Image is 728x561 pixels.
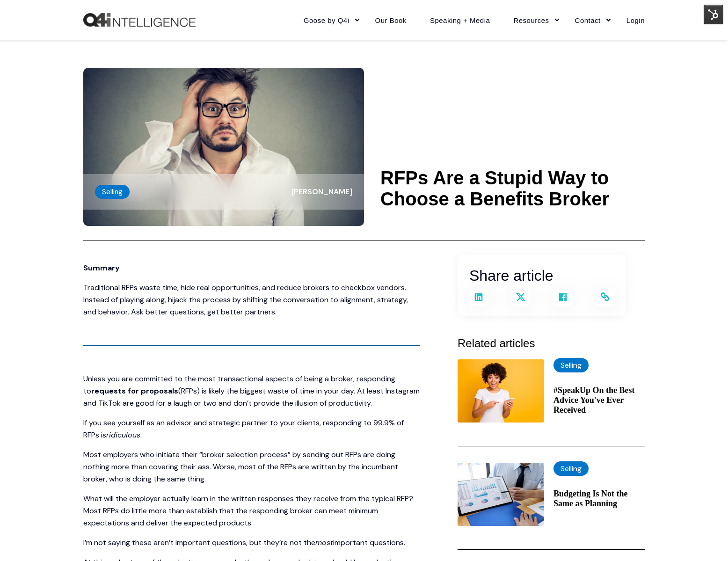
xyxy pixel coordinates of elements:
span: requests for proposals [91,386,178,396]
h3: Related articles [458,335,645,352]
img: HubSpot Tools Menu Toggle [704,5,723,24]
span: Most employers who initiate their “broker selection process” by sending out RFPs are doing nothin... [83,450,398,484]
span: . [140,430,142,440]
h3: Share article [469,264,614,288]
label: Selling [553,358,589,372]
label: Selling [553,461,589,476]
span: important questions. [333,538,405,547]
span: ridiculous [106,430,140,440]
span: most [315,538,333,547]
a: Back to Home [83,13,196,27]
img: Q4intelligence, LLC logo [83,13,196,27]
a: Budgeting Is Not the Same as Planning [553,489,645,509]
img: Person pointing to graphs on a screen with a pen. [458,463,544,526]
span: [PERSON_NAME] [291,187,352,197]
img: A worker who realizes they did something stupid [83,68,364,226]
h1: RFPs Are a Stupid Way to Choose a Benefits Broker [380,168,645,210]
span: If you see yourself as an advisor and strategic partner to your clients, responding to 99.9% of R... [83,418,404,440]
span: I’m not saying these aren’t important questions, but they’re not the [83,538,315,547]
span: (RFPs) is likely the biggest waste of time in your day. At least Instagram and TikTok are good fo... [83,386,420,408]
label: Selling [95,185,130,199]
a: #SpeakUp On the Best Advice You've Ever Received [553,386,645,415]
span: Unless you are committed to the most transactional aspects of being a broker, responding to [83,374,395,396]
span: Summary [83,263,120,273]
span: What will the employer actually learn in the written responses they receive from the typical RFP?... [83,494,413,528]
p: Traditional RFPs waste time, hide real opportunities, and reduce brokers to checkbox vendors. Ins... [83,282,420,318]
